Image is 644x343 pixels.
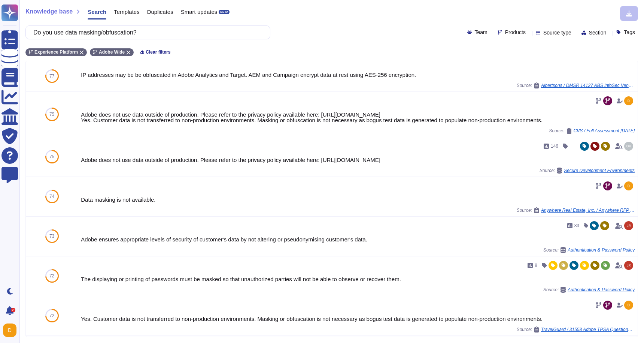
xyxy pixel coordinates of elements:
span: 75 [49,154,54,159]
img: user [624,181,633,190]
span: Section [589,30,607,35]
span: Search [88,9,106,15]
span: Smart updates [181,9,218,15]
span: Adobe Wide [99,50,125,54]
span: Authentication & Password Policy [568,288,635,292]
div: Adobe does not use data outside of production. Please refer to the privacy policy available here:... [81,157,635,163]
div: Yes. Customer data is not transferred to non-production environments. Masking or obfuscation is n... [81,316,635,322]
span: Products [505,30,526,35]
span: 72 [49,274,54,278]
input: Search a question or template... [30,26,262,39]
span: CVS / Full Assessment [DATE] [574,129,635,133]
span: Source: [543,287,635,293]
span: Team [475,30,487,35]
span: Source: [540,168,635,174]
span: Source: [543,247,635,253]
div: BETA [219,10,230,14]
span: Source type [543,30,571,35]
span: TravelGuard / 31558 Adobe TPSA Questionnaire Full [541,327,635,332]
span: Secure Development Environments [564,168,635,173]
div: Adobe does not use data outside of production. Please refer to the privacy policy available here:... [81,112,635,123]
div: Data masking is not available. [81,197,635,202]
span: Tags [624,30,635,35]
span: Anywhere Real Estate, Inc. / Anywhere RFP Questions for Adobe (internal) [541,208,635,213]
span: 146 [551,144,558,148]
img: user [3,324,16,337]
span: 72 [49,313,54,318]
button: user [1,322,22,339]
div: 9+ [11,308,15,312]
img: user [624,221,633,230]
span: 8 [535,263,537,268]
span: Clear filters [146,50,170,54]
div: IP addresses may be be obfuscated in Adobe Analytics and Target. AEM and Campaign encrypt data at... [81,72,635,78]
span: Knowledge base [25,9,73,15]
span: Source: [549,128,635,134]
span: Authentication & Password Policy [568,248,635,252]
span: 77 [49,74,54,78]
div: Adobe ensures appropriate levels of security of customer's data by not altering or pseudonymising... [81,237,635,242]
span: Duplicates [147,9,173,15]
span: 75 [49,112,54,117]
span: Albertsons / DMSR 14127 ABS InfoSec Vendor Assessment Questionnaire V1.9 [541,83,635,88]
img: user [624,142,633,151]
span: Templates [114,9,139,15]
img: user [624,261,633,270]
img: user [624,96,633,105]
span: 73 [49,234,54,238]
div: The displaying or printing of passwords must be masked so that unauthorized parties will not be a... [81,276,635,282]
img: user [624,301,633,310]
span: Source: [517,327,635,333]
span: Source: [517,207,635,213]
span: Source: [517,82,635,88]
span: 74 [49,194,54,199]
span: 83 [574,223,579,228]
span: Experience Platform [34,50,78,54]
